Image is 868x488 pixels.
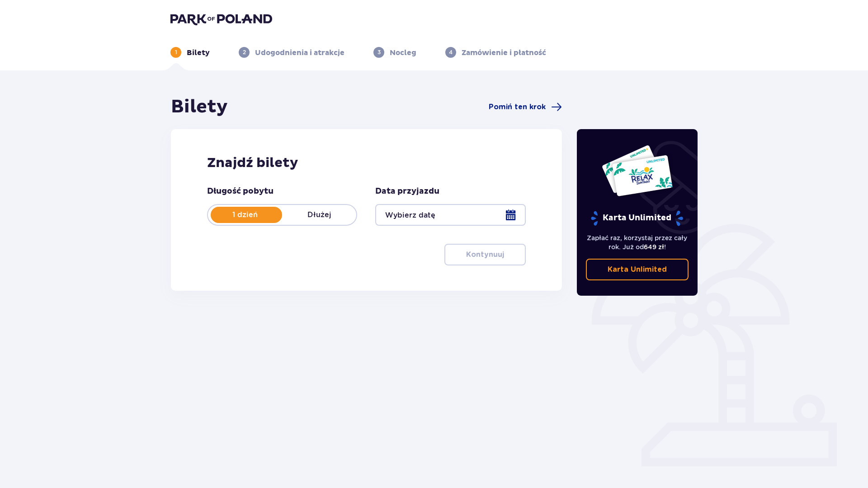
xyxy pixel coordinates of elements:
div: 1Bilety [170,47,210,58]
div: 2Udogodnienia i atrakcje [239,47,344,58]
p: 2 [243,48,246,56]
p: Bilety [187,48,210,58]
p: Kontynuuj [466,250,504,260]
p: Długość pobytu [207,186,274,197]
p: Data przyjazdu [375,186,439,197]
p: Zamówienie i płatność [462,48,546,58]
p: 4 [449,48,453,56]
p: Karta Unlimited [608,265,667,274]
p: Zapłać raz, korzystaj przez cały rok. Już od ! [586,233,689,251]
div: 4Zamówienie i płatność [445,47,546,58]
p: 3 [377,48,381,56]
p: 1 [175,48,177,56]
p: 1 dzień [208,210,282,220]
h1: Bilety [171,96,228,118]
span: 649 zł [644,243,664,251]
p: Nocleg [390,48,416,58]
a: Pomiń ten krok [489,102,562,112]
p: Dłużej [282,210,356,220]
a: Karta Unlimited [586,259,689,280]
p: Karta Unlimited [590,210,684,226]
h2: Znajdź bilety [207,154,526,172]
img: Dwie karty całoroczne do Suntago z napisem 'UNLIMITED RELAX', na białym tle z tropikalnymi liśćmi... [601,144,673,197]
img: Park of Poland logo [170,13,272,25]
div: 3Nocleg [373,47,416,58]
span: Pomiń ten krok [489,102,546,112]
button: Kontynuuj [444,244,526,265]
p: Udogodnienia i atrakcje [255,48,344,58]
